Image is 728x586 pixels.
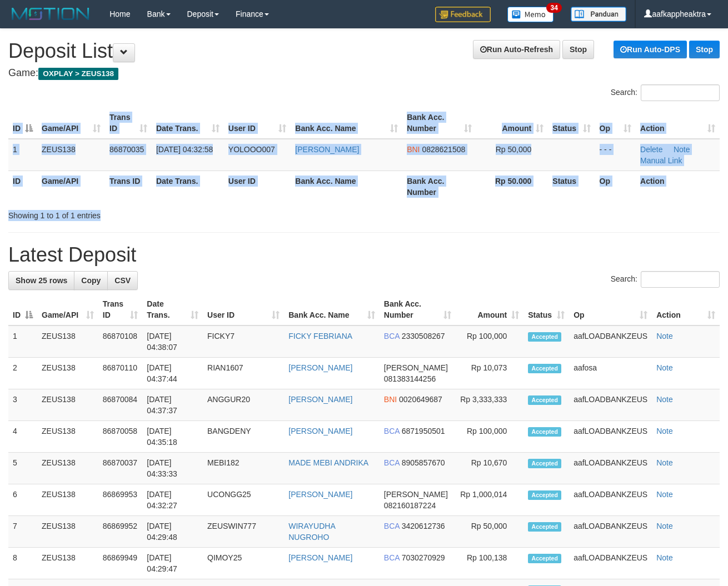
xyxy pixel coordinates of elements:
[640,156,682,165] a: Manual Link
[203,484,284,516] td: UCONGG25
[402,171,476,202] th: Bank Acc. Number
[142,421,203,453] td: [DATE] 04:35:18
[288,427,352,435] a: [PERSON_NAME]
[98,325,143,358] td: 86870108
[8,516,37,548] td: 7
[384,427,400,435] span: BCA
[611,271,720,288] label: Search:
[656,363,673,372] a: Note
[548,107,595,139] th: Status: activate to sort column ascending
[37,453,98,484] td: ZEUS138
[37,294,98,325] th: Game/API: activate to sort column ascending
[156,145,213,154] span: [DATE] 04:32:58
[614,41,687,58] a: Run Auto-DPS
[8,171,37,202] th: ID
[402,332,445,340] span: Copy 2330508267 to clipboard
[8,139,37,171] td: 1
[528,364,561,373] span: Accepted
[528,490,561,500] span: Accepted
[224,171,291,202] th: User ID
[142,516,203,548] td: [DATE] 04:29:48
[399,395,442,404] span: Copy 0020649687 to clipboard
[107,271,138,290] a: CSV
[37,484,98,516] td: ZEUS138
[402,522,445,530] span: Copy 3420612736 to clipboard
[109,145,144,154] span: 86870035
[98,453,143,484] td: 86870037
[98,548,143,579] td: 86869949
[456,358,523,389] td: Rp 10,073
[569,453,652,484] td: aafLOADBANKZEUS
[291,107,402,139] th: Bank Acc. Name: activate to sort column ascending
[152,107,224,139] th: Date Trans.: activate to sort column ascending
[8,548,37,579] td: 8
[456,389,523,421] td: Rp 3,333,333
[384,458,400,467] span: BCA
[496,145,532,154] span: Rp 50,000
[528,554,561,563] span: Accepted
[142,389,203,421] td: [DATE] 04:37:37
[8,484,37,516] td: 6
[142,453,203,484] td: [DATE] 04:33:33
[595,171,636,202] th: Op
[37,358,98,389] td: ZEUS138
[656,395,673,404] a: Note
[569,325,652,358] td: aafLOADBANKZEUS
[8,68,720,79] h4: Game:
[456,325,523,358] td: Rp 100,000
[384,522,400,530] span: BCA
[507,7,554,22] img: Button%20Memo.svg
[284,294,380,325] th: Bank Acc. Name: activate to sort column ascending
[142,358,203,389] td: [DATE] 04:37:44
[8,358,37,389] td: 2
[528,459,561,468] span: Accepted
[295,145,359,154] a: [PERSON_NAME]
[384,501,436,510] span: Copy 082160187224 to clipboard
[641,84,720,101] input: Search:
[569,421,652,453] td: aafLOADBANKZEUS
[288,332,352,340] a: FICKY FEBRIANA
[595,107,636,139] th: Op: activate to sort column ascending
[546,3,561,13] span: 34
[476,107,549,139] th: Amount: activate to sort column ascending
[402,427,445,435] span: Copy 6871950501 to clipboard
[98,421,143,453] td: 86870058
[456,548,523,579] td: Rp 100,138
[422,145,465,154] span: Copy 0828621508 to clipboard
[37,548,98,579] td: ZEUS138
[37,389,98,421] td: ZEUS138
[8,271,74,290] a: Show 25 rows
[569,389,652,421] td: aafLOADBANKZEUS
[203,389,284,421] td: ANGGUR20
[569,294,652,325] th: Op: activate to sort column ascending
[203,294,284,325] th: User ID: activate to sort column ascending
[380,294,456,325] th: Bank Acc. Number: activate to sort column ascending
[8,6,93,22] img: MOTION_logo.png
[98,484,143,516] td: 86869953
[528,427,561,437] span: Accepted
[636,171,720,202] th: Action
[569,358,652,389] td: aafosa
[674,145,690,154] a: Note
[228,145,275,154] span: YOLOOO007
[114,276,131,285] span: CSV
[569,516,652,548] td: aafLOADBANKZEUS
[142,484,203,516] td: [DATE] 04:32:27
[384,332,400,340] span: BCA
[98,389,143,421] td: 86870084
[476,171,549,202] th: Rp 50.000
[8,107,37,139] th: ID: activate to sort column descending
[384,490,448,499] span: [PERSON_NAME]
[656,553,673,562] a: Note
[656,458,673,467] a: Note
[288,458,368,467] a: MADE MEBI ANDRIKA
[98,294,143,325] th: Trans ID: activate to sort column ascending
[402,458,445,467] span: Copy 8905857670 to clipboard
[203,325,284,358] td: FICKY7
[288,553,352,562] a: [PERSON_NAME]
[402,553,445,562] span: Copy 7030270929 to clipboard
[656,490,673,499] a: Note
[152,171,224,202] th: Date Trans.
[37,139,105,171] td: ZEUS138
[384,374,436,383] span: Copy 081383144256 to clipboard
